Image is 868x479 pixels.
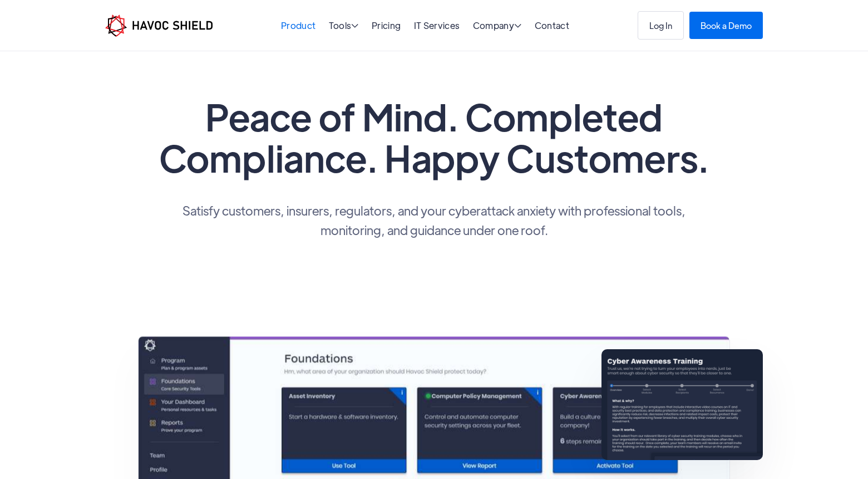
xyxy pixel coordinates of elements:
h1: Peace of Mind. Completed Compliance. Happy Customers. [156,96,712,178]
div: Company [473,21,522,32]
span:  [351,21,358,30]
img: Havoc Shield logo [105,14,213,37]
a: IT Services [414,19,460,31]
a: home [105,14,213,37]
a: Pricing [372,19,401,31]
a: Product [281,19,315,31]
div: Company [473,21,522,32]
a: Book a Demo [689,12,763,39]
img: Cyber awareness training graphic [601,349,763,460]
div: Tools [329,21,359,32]
a: Contact [535,19,569,31]
a: Log In [638,11,684,40]
div: Tools [329,21,359,32]
span:  [514,21,521,30]
iframe: Chat Widget [677,359,868,479]
p: Satisfy customers, insurers, regulators, and your cyberattack anxiety with professional tools, mo... [156,201,712,239]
